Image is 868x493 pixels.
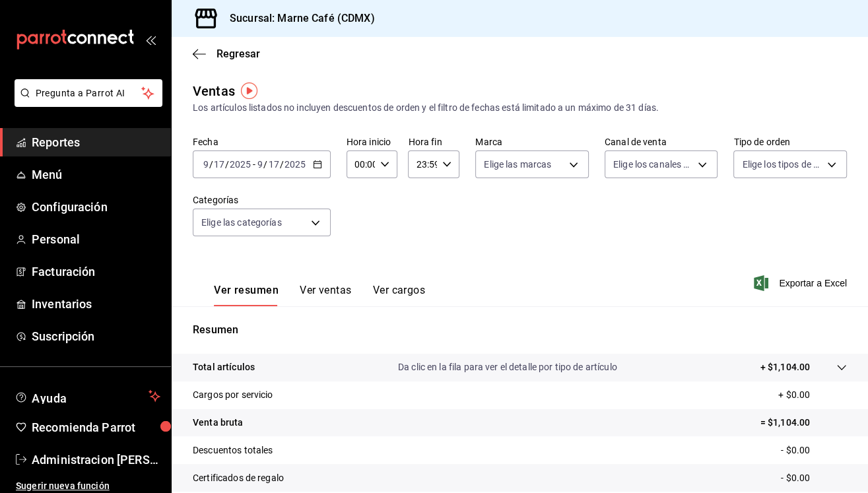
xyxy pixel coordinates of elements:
[284,159,306,170] input: ----
[145,34,156,45] button: open_drawer_menu
[484,158,551,171] span: Elige las marcas
[408,137,459,147] label: Hora fin
[15,79,162,107] button: Pregunta a Parrot AI
[193,137,331,147] label: Fecha
[257,159,263,170] input: --
[32,166,160,183] span: Menú
[781,471,847,485] p: - $0.00
[32,230,160,248] span: Personal
[613,158,694,171] span: Elige los canales de venta
[778,388,847,402] p: + $0.00
[16,479,160,493] span: Sugerir nueva función
[373,284,426,306] button: Ver cargos
[36,86,142,100] span: Pregunta a Parrot AI
[193,416,243,430] p: Venta bruta
[32,388,143,404] span: Ayuda
[398,360,617,374] p: Da clic en la fila para ver el detalle por tipo de artículo
[733,137,847,147] label: Tipo de orden
[32,327,160,345] span: Suscripción
[32,295,160,313] span: Inventarios
[32,198,160,216] span: Configuración
[760,360,810,374] p: + $1,104.00
[475,137,589,147] label: Marca
[219,11,375,26] h3: Sucursal: Marne Café (CDMX)
[241,82,257,99] img: Tooltip marker
[193,101,847,115] div: Los artículos listados no incluyen descuentos de orden y el filtro de fechas está limitado a un m...
[268,159,280,170] input: --
[201,216,282,229] span: Elige las categorías
[193,48,260,60] button: Regresar
[32,133,160,151] span: Reportes
[32,418,160,436] span: Recomienda Parrot
[742,158,822,171] span: Elige los tipos de orden
[32,263,160,280] span: Facturación
[213,159,225,170] input: --
[225,159,229,170] span: /
[760,416,847,430] p: = $1,104.00
[300,284,352,306] button: Ver ventas
[193,81,235,101] div: Ventas
[253,159,255,170] span: -
[209,159,213,170] span: /
[347,137,398,147] label: Hora inicio
[193,471,284,485] p: Certificados de regalo
[756,275,847,291] button: Exportar a Excel
[605,137,718,147] label: Canal de venta
[9,96,162,110] a: Pregunta a Parrot AI
[217,48,260,60] span: Regresar
[280,159,284,170] span: /
[193,444,273,457] p: Descuentos totales
[32,451,160,469] span: Administracion [PERSON_NAME][GEOGRAPHIC_DATA]
[203,159,209,170] input: --
[781,444,847,457] p: - $0.00
[214,284,279,306] button: Ver resumen
[193,388,273,402] p: Cargos por servicio
[229,159,251,170] input: ----
[263,159,267,170] span: /
[214,284,425,306] div: navigation tabs
[193,195,331,205] label: Categorías
[193,360,255,374] p: Total artículos
[193,322,847,338] p: Resumen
